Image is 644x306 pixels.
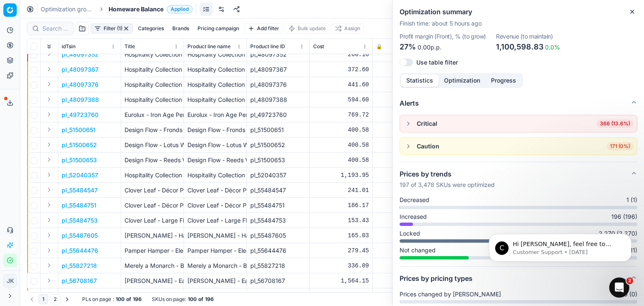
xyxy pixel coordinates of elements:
span: 27% [400,42,416,51]
p: Design Flow - Reeds Wall Art Panel [125,156,180,164]
span: 0.0% [545,44,560,51]
p: Hospitality Collection - 300TC White Flat Sheet - Single [125,65,180,74]
button: pl_49723760 [62,111,99,119]
p: Hospitality Collection - 144TC White Oxford Duvet Cover - CA King [125,80,180,89]
button: Prices by trends197 of 3,478 SKUs were optimized [400,162,637,196]
div: pl_55484753 [250,216,306,225]
div: pl_49723760 [250,111,306,119]
button: Expand [44,230,54,240]
button: Expand [44,64,54,74]
span: Homeware BalanceApplied [109,5,192,13]
p: [PERSON_NAME] - Easy Store Plus Toilet Paper Holder -White [125,277,180,285]
h2: Optimization summary [400,7,637,17]
p: Merely a Monarch - Bamboo [PERSON_NAME] Waterproof Mattress Protector - Three Quarter XL [125,262,180,270]
button: Bulk update [285,23,330,34]
button: pl_55484547 [62,186,98,194]
dt: Profit margin (Front), % (to grow) [400,34,486,39]
button: JK [3,274,17,288]
span: idTsin [62,43,75,50]
div: [PERSON_NAME] - Easy Store Plus Toilet Paper Holder -White [187,277,243,285]
div: pl_59061321 [250,292,306,300]
div: 372.60 [313,65,369,74]
span: Product line ID [250,43,285,50]
button: pl_48097367 [62,65,99,74]
div: Clover Leaf - Décor Pillar Candle 7.5x13cm - Orange [187,201,243,210]
button: Expand [44,94,54,104]
button: Go to next page [62,294,72,304]
div: pl_51500652 [250,141,306,149]
div: pl_48097352 [250,50,306,59]
span: 0.00p.p. [418,44,441,51]
button: pl_48097376 [62,80,99,89]
button: pl_55487605 [62,231,98,240]
span: Increased [400,213,427,221]
div: pl_55484547 [250,186,306,194]
div: Merely a Monarch - Bamboo [PERSON_NAME] Waterproof Mattress Protector - Three Quarter XL [187,262,243,270]
button: Go to previous page [27,294,37,304]
button: Expand [44,260,54,270]
button: Categories [135,23,167,34]
strong: 100 [188,296,197,303]
span: 171 (0%) [607,142,634,150]
div: pl_55827218 [250,262,306,270]
p: pl_55827218 [62,262,97,270]
input: Search by SKU or title [42,24,68,33]
p: [PERSON_NAME] - Hand Towel - Flame Orange [125,231,180,240]
button: Expand [44,290,54,301]
div: pl_56708167 [250,277,306,285]
button: pl_51500652 [62,141,97,149]
div: Critical [417,119,437,128]
div: Pamper Hamper - Electric Owl Shaped Oil Burner [187,246,243,255]
button: pl_51500651 [62,126,96,134]
p: pl_52040357 [62,171,98,179]
p: Design Flow - Fronds Wall Art Panel [125,126,180,134]
div: [PERSON_NAME] - Hand Towel - Flame Orange [187,231,243,240]
p: 197 of 3,478 SKUs were optimized [400,181,495,189]
span: Prices changed by [PERSON_NAME] [400,290,501,298]
button: Expand all [44,41,54,52]
span: 366 (13.6%) [597,119,634,128]
p: Hospitality Collection - 144TC White Fitted Sheet - King [125,50,180,59]
div: Clover Leaf - Décor Pillar Candle 6.5x13cm - Black [187,186,243,194]
div: 165.03 [313,231,369,240]
button: Expand [44,170,54,180]
button: Expand [44,245,54,255]
div: Hospitality Collection - 200TC White Oxford Duvet Cover - CA King [187,96,243,104]
p: Pamper Hamper - Electric Owl Shaped Oil Burner [125,246,180,255]
div: 400.58 [313,141,369,149]
p: pl_59061321 [62,292,96,300]
div: Caution [417,142,439,150]
div: 279.45 [313,246,369,255]
button: Expand [44,185,54,195]
div: 400.58 [313,126,369,134]
div: : [82,296,142,303]
span: Locked [400,229,420,238]
div: pl_55644476 [250,246,306,255]
iframe: Intercom live chat [609,277,629,298]
button: Pricing campaign [194,23,242,34]
span: Not changed [400,246,436,254]
div: 400.58 [313,156,369,164]
span: 196 (196) [611,213,637,221]
p: Clover Leaf - Large Floating Candles 7x4cm - Orange [125,216,180,225]
span: Title [125,43,135,50]
button: Brands [169,23,192,34]
strong: 196 [205,296,214,303]
div: pl_51500651 [250,126,306,134]
span: PLs on page [82,296,111,303]
button: Expand [44,155,54,165]
span: SKUs on page : [152,296,186,303]
button: Expand [44,200,54,210]
p: pl_55484751 [62,201,96,210]
div: 153.43 [313,216,369,225]
iframe: Intercom notifications message [476,216,644,275]
p: Hansgrohe Logis Universal Roll holder without cover [125,292,180,300]
button: 1 [39,294,48,304]
div: Hospitality Collection - 144TC White Fitted Sheet - King [187,50,243,59]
